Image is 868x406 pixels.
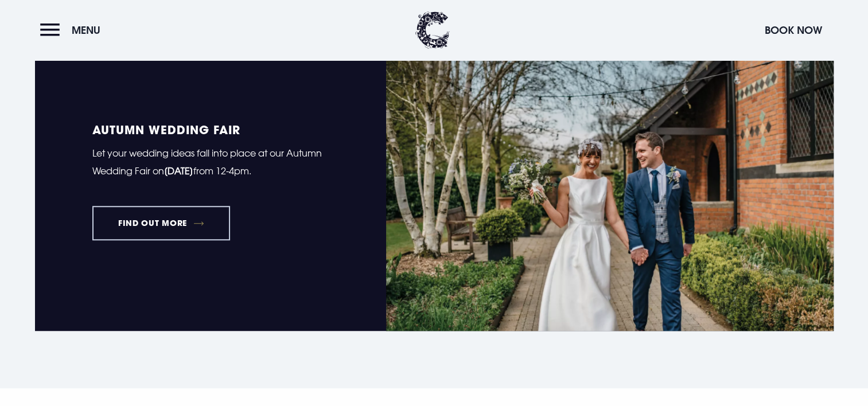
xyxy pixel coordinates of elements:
[40,18,106,42] button: Menu
[415,11,450,49] img: Clandeboye Lodge
[386,33,834,331] img: Autumn-wedding-fair-small-banner.jpg
[164,165,193,177] strong: [DATE]
[92,206,231,240] a: FIND OUT MORE
[72,24,100,37] span: Menu
[92,124,329,135] h5: Autumn Wedding Fair
[759,18,828,42] button: Book Now
[92,145,329,179] p: Let your wedding ideas fall into place at our Autumn Wedding Fair on from 12-4pm.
